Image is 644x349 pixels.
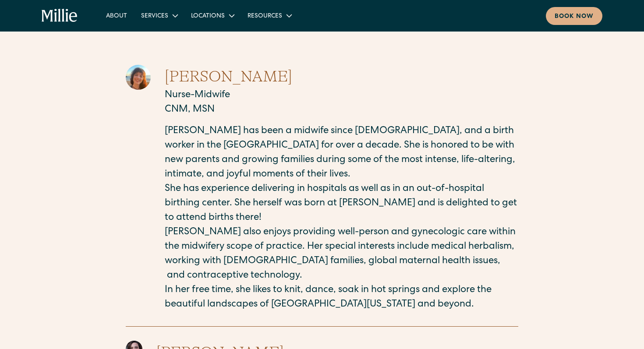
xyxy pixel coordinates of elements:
p: [PERSON_NAME] also enjoys providing well-person and gynecologic care within the midwifery scope o... [165,226,518,283]
h2: [PERSON_NAME] [165,65,518,88]
div: Book now [555,12,594,21]
a: Book now [546,7,602,25]
div: Locations [191,12,225,21]
a: About [99,8,134,23]
div: Resources [248,12,282,21]
p: She has experience delivering in hospitals as well as in an out-of-hospital birthing center. She ... [165,182,518,226]
div: Services [134,8,184,23]
a: home [42,9,78,23]
p: CNM, MSN [165,103,518,117]
p: Nurse-Midwife [165,88,518,103]
p: In her free time, she likes to knit, dance, soak in hot springs and explore the beautiful landsca... [165,283,518,312]
p: [PERSON_NAME] has been a midwife since [DEMOGRAPHIC_DATA], and a birth worker in the [GEOGRAPHIC_... [165,124,518,182]
div: Locations [184,8,241,23]
div: Resources [241,8,298,23]
div: Services [141,12,168,21]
